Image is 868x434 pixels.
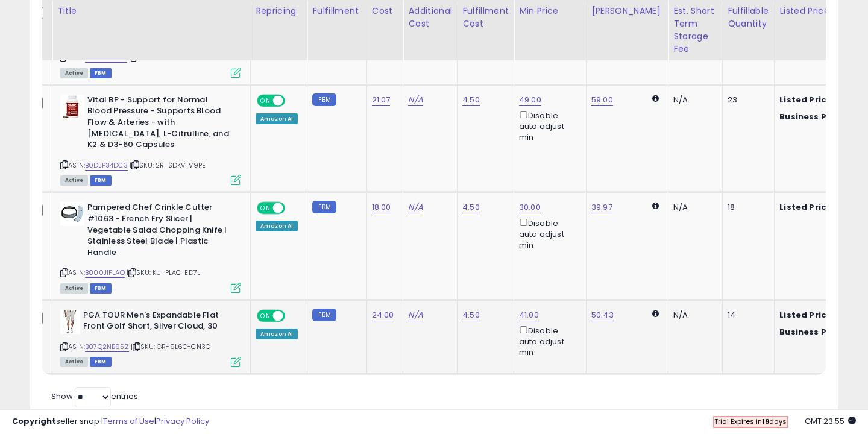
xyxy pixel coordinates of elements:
span: FBM [90,68,112,78]
div: N/A [673,95,713,105]
a: 49.00 [519,94,541,106]
div: 23 [728,95,765,105]
a: N/A [408,94,423,106]
div: Min Price [519,5,581,17]
div: Fulfillment [312,5,361,17]
b: Pampered Chef Crinkle Cutter #1063 - French Fry Slicer | Vegetable Salad Chopping Knife | Stainle... [87,202,234,261]
b: PGA TOUR Men's Expandable Flat Front Golf Short, Silver Cloud, 30 [83,310,230,335]
span: All listings currently available for purchase on Amazon [60,68,88,78]
span: OFF [283,310,303,321]
a: B000J1FLAO [85,268,125,278]
b: Business Price: [779,111,846,122]
small: FBM [312,201,336,213]
div: Fulfillable Quantity [728,5,769,30]
span: | SKU: GR-9L6G-CN3C [131,342,210,351]
a: B0DJP34DC3 [85,160,128,171]
a: 4.50 [462,94,480,106]
b: Vital BP - Support for Normal Blood Pressure - Supports Blood Flow & Arteries - with [MEDICAL_DAT... [87,95,234,154]
span: OFF [283,96,303,106]
img: 41VqydWo7cL._SL40_.jpg [60,95,84,119]
small: FBM [312,309,336,321]
div: Amazon AI [256,221,298,231]
span: All listings currently available for purchase on Amazon [60,175,88,186]
div: 14 [728,310,765,321]
a: B07Q2NB95Z [85,342,129,352]
small: FBM [312,93,336,106]
span: FBM [90,283,112,294]
a: 21.07 [372,94,391,106]
a: 41.00 [519,309,539,321]
div: [PERSON_NAME] [591,5,663,17]
span: FBM [90,175,112,186]
span: OFF [283,203,303,213]
span: All listings currently available for purchase on Amazon [60,283,88,294]
div: seller snap | | [12,416,209,427]
div: Additional Cost [408,5,452,30]
strong: Copyright [12,415,56,427]
b: Business Price: [779,326,846,338]
a: 39.97 [591,201,612,213]
a: 30.00 [519,201,541,213]
div: Amazon AI [256,329,298,339]
div: ASIN: [60,95,241,184]
b: Listed Price: [779,309,834,321]
div: Fulfillment Cost [462,5,509,30]
a: Privacy Policy [156,415,209,427]
div: Title [57,5,245,17]
div: ASIN: [60,10,241,77]
div: Est. Short Term Storage Fee [673,5,717,55]
div: Cost [372,5,398,17]
b: Listed Price: [779,201,834,213]
div: 18 [728,202,765,213]
span: ON [258,203,273,213]
a: 18.00 [372,201,391,213]
span: FBM [90,357,112,367]
span: 2025-08-16 23:55 GMT [805,415,856,427]
a: 4.50 [462,201,480,213]
span: All listings currently available for purchase on Amazon [60,357,88,367]
b: 19 [762,417,769,426]
a: 59.00 [591,94,613,106]
img: 31mxjaJinRL._SL40_.jpg [60,310,80,334]
div: Disable auto adjust min [519,108,577,143]
div: Disable auto adjust min [519,324,577,359]
span: Show: entries [51,391,138,402]
a: 24.00 [372,309,394,321]
a: N/A [408,201,423,213]
div: Disable auto adjust min [519,216,577,251]
b: Listed Price: [779,94,834,105]
a: 50.43 [591,309,614,321]
div: N/A [673,202,713,213]
span: ON [258,310,273,321]
span: ON [258,96,273,106]
a: Terms of Use [103,415,154,427]
div: Repricing [256,5,302,17]
div: ASIN: [60,202,241,291]
div: ASIN: [60,310,241,366]
a: 4.50 [462,309,480,321]
a: N/A [408,309,423,321]
img: 31MTcgzXqvL._SL40_.jpg [60,202,84,226]
span: Trial Expires in days [714,417,787,426]
span: | SKU: KU-PLAC-ED7L [127,268,200,277]
div: Amazon AI [256,113,298,124]
div: N/A [673,310,713,321]
span: | SKU: 2R-SDKV-V9PE [130,160,206,170]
